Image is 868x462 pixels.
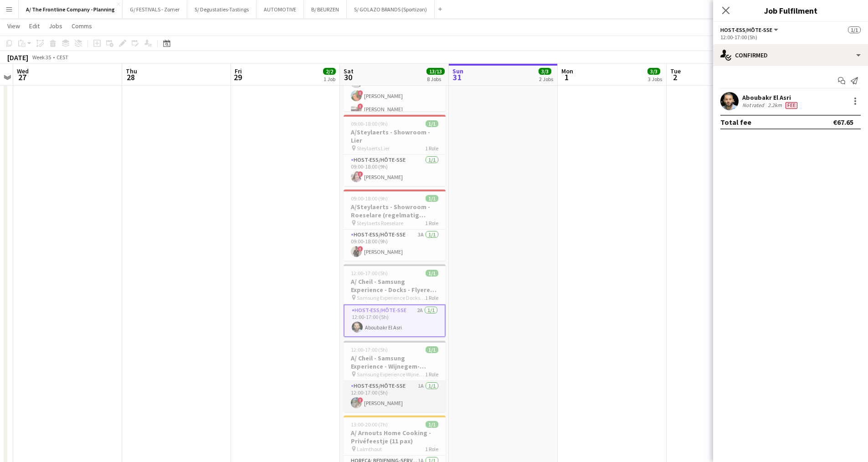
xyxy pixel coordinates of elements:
div: 8 Jobs [427,76,444,82]
span: 12:00-17:00 (5h) [351,270,388,277]
h3: A/Steylaerts - Showroom - Lier [344,128,446,144]
app-card-role: Host-ess/Hôte-sse2A1/112:00-17:00 (5h)Aboubakr El Asri [344,304,446,337]
span: Host-ess/Hôte-sse [720,26,772,33]
span: 12:00-17:00 (5h) [351,346,388,353]
button: B/ BEURZEN [304,0,347,18]
span: Edit [29,22,40,30]
a: Comms [68,20,96,32]
h3: A/ Cheil - Samsung Experience - Wijnegem- Flyeren (30/8+6/9) [344,354,446,370]
button: S/ GOLAZO BRANDS (Sportizon) [347,0,435,18]
span: Wed [17,67,29,75]
span: 27 [15,72,29,82]
span: ! [358,103,363,109]
app-card-role: Host-ess/Hôte-sse3A1/109:00-18:00 (9h)![PERSON_NAME] [344,230,446,261]
span: View [7,22,20,30]
span: Steylaerts Lier [357,145,390,152]
button: S/ Degustaties-Tastings [187,0,257,18]
div: Not rated [742,102,766,109]
a: Jobs [45,20,66,32]
span: 1 Role [425,446,438,452]
div: CEST [56,54,68,61]
div: Total fee [720,118,751,127]
button: A/ The Frontline Company - Planning [19,0,123,18]
span: Samsung Experience Wijnegem [357,371,425,378]
span: ! [358,246,363,252]
span: 31 [451,72,463,82]
div: [DATE] [7,53,28,62]
app-card-role: Host-ess/Hôte-sse1A1/112:00-17:00 (5h)![PERSON_NAME] [344,381,446,412]
app-card-role: Host-ess/Hôte-sse1/109:00-18:00 (9h)![PERSON_NAME] [344,155,446,186]
span: 1 Role [425,145,438,152]
app-job-card: 12:00-17:00 (5h)1/1A/ Cheil - Samsung Experience - Wijnegem- Flyeren (30/8+6/9) Samsung Experienc... [344,341,446,412]
span: 2/2 [323,68,336,75]
span: 2 [669,72,681,82]
span: 1/1 [426,120,438,127]
h3: A/ Arnouts Home Cooking - Privéfeestje (11 pax) [344,429,446,445]
span: Fee [786,102,797,109]
span: 09:00-18:00 (9h) [351,195,388,202]
div: Aboubakr El Asri [742,93,799,102]
span: Jobs [49,22,62,30]
span: Fri [235,67,242,75]
div: Crew has different fees then in role [784,102,799,109]
span: Comms [72,22,92,30]
app-job-card: 09:00-18:00 (9h)1/1A/Steylaerts - Showroom - Roeselare (regelmatig terugkerende opdracht) Steylae... [344,190,446,261]
app-job-card: 12:00-17:00 (5h)1/1A/ Cheil - Samsung Experience - Docks - Flyeren (30/8+6/9+13/9) Samsung Experi... [344,264,446,337]
div: 1 Job [324,76,335,82]
button: AUTOMOTIVE [257,0,304,18]
span: 29 [233,72,242,82]
span: 1/1 [848,26,861,33]
h3: A/Steylaerts - Showroom - Roeselare (regelmatig terugkerende opdracht) [344,203,446,219]
span: 1 Role [425,220,438,226]
span: 30 [342,72,354,82]
span: Lalmthout [357,446,382,452]
span: 1 Role [425,371,438,378]
span: ! [358,171,363,177]
a: View [4,20,24,32]
span: Week 35 [30,54,53,61]
span: 3/3 [539,68,551,75]
span: ! [358,90,363,96]
h3: Job Fulfilment [713,5,868,16]
span: Tue [670,67,681,75]
span: 13:00-20:00 (7h) [351,421,388,428]
span: Sat [344,67,354,75]
button: G/ FESTIVALS - Zomer [123,0,187,18]
span: 1 [560,72,573,82]
span: 09:00-18:00 (9h) [351,120,388,127]
div: 2.2km [766,102,784,109]
div: 3 Jobs [648,76,662,82]
div: €67.65 [833,118,853,127]
div: 12:00-17:00 (5h) [720,34,861,41]
span: Mon [561,67,573,75]
span: 1/1 [426,270,438,277]
span: 1 Role [425,294,438,301]
span: 1/1 [426,346,438,353]
span: Samsung Experience Docks Shoppingcenter [357,294,425,301]
a: Edit [26,20,43,32]
div: 2 Jobs [539,76,553,82]
span: 1/1 [426,195,438,202]
div: Confirmed [713,44,868,66]
span: Sun [452,67,463,75]
span: ! [358,397,363,403]
app-job-card: 09:00-18:00 (9h)1/1A/Steylaerts - Showroom - Lier Steylaerts Lier1 RoleHost-ess/Hôte-sse1/109:00-... [344,115,446,186]
span: Thu [126,67,137,75]
span: 3/3 [647,68,660,75]
span: Steylaerts Roeselare [357,220,403,226]
span: 13/13 [426,68,445,75]
span: 1/1 [426,421,438,428]
button: Host-ess/Hôte-sse [720,26,780,33]
span: 28 [124,72,137,82]
h3: A/ Cheil - Samsung Experience - Docks - Flyeren (30/8+6/9+13/9) [344,277,446,294]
